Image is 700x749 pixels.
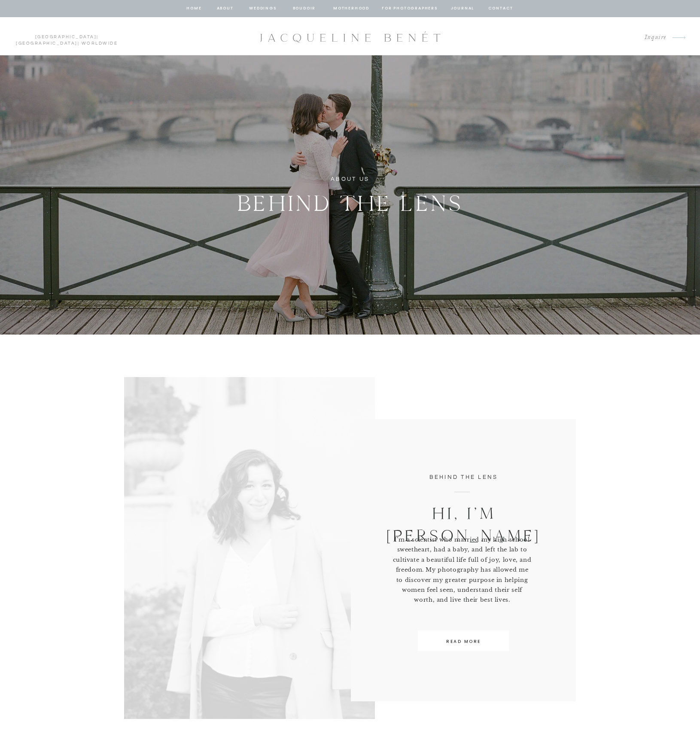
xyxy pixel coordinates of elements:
a: Hi, I’m [PERSON_NAME] [385,502,542,522]
a: Motherhood [333,5,369,12]
a: contact [487,5,514,12]
p: | | Worldwide [12,34,122,39]
a: for photographers [382,5,438,12]
a: BOUDOIR [292,5,317,12]
a: about [216,5,234,12]
a: [GEOGRAPHIC_DATA] [35,35,97,39]
a: home [186,5,202,12]
a: journal [449,5,476,12]
a: Weddings [248,5,277,12]
a: READ MORE [424,638,503,645]
a: Inquire [638,32,667,43]
h2: BEHIND THE LENS [226,186,474,216]
a: [GEOGRAPHIC_DATA] [16,41,78,46]
p: I’m a scientist who married my high school sweetheart, had a baby, and left the lab to cultivate ... [393,535,532,624]
h1: ABOUT US [280,174,420,184]
h3: behind the lens [421,472,506,482]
